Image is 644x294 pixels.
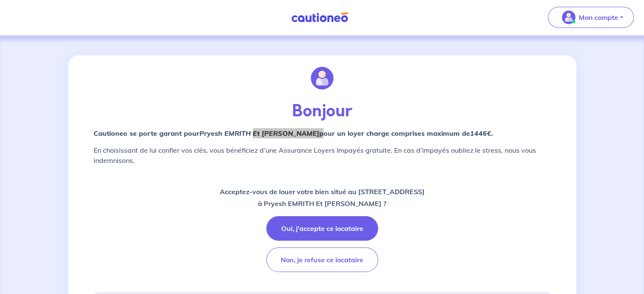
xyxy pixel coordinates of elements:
[220,186,425,209] p: Acceptez-vous de louer votre bien situé au [STREET_ADDRESS] à Pryesh EMRITH Et [PERSON_NAME] ?
[266,247,378,272] button: Non, je refuse ce locataire
[579,12,618,22] p: Mon compte
[266,216,378,241] button: Oui, j'accepte ce locataire
[311,67,334,90] img: illu_account.svg
[199,129,319,137] em: Pryesh EMRITH Et [PERSON_NAME]
[548,7,634,28] button: illu_account_valid_menu.svgMon compte
[470,129,491,137] em: 1446€
[94,101,551,121] p: Bonjour
[562,11,575,24] img: illu_account_valid_menu.svg
[94,145,551,165] p: En choisissant de lui confier vos clés, vous bénéficiez d’une Assurance Loyers Impayés gratuite. ...
[94,129,493,137] strong: Cautioneo se porte garant pour pour un loyer charge comprises maximum de .
[288,12,351,23] img: Cautioneo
